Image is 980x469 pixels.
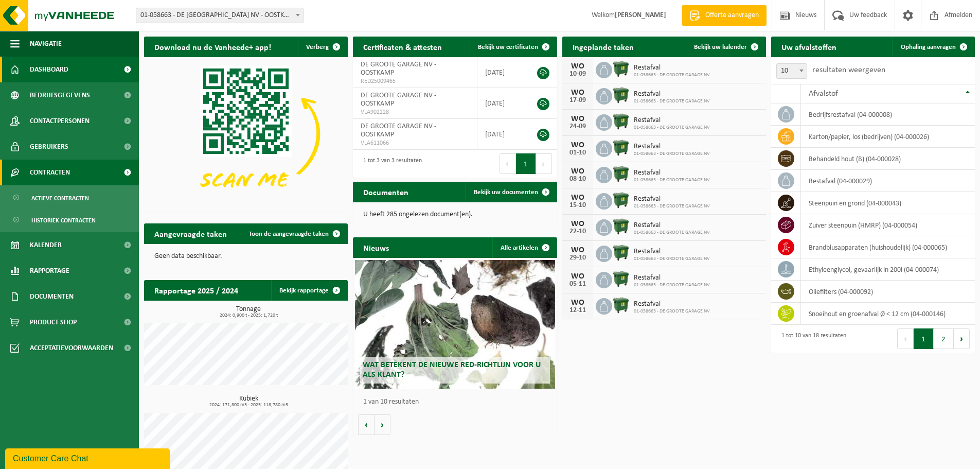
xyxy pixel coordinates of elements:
span: Ophaling aanvragen [901,44,956,50]
div: 05-11 [567,281,588,288]
div: 24-09 [567,123,588,130]
span: Bekijk uw certificaten [478,44,538,50]
span: Bekijk uw documenten [474,189,538,196]
div: WO [567,299,588,307]
span: Documenten [30,284,74,309]
span: Restafval [634,195,710,203]
span: 01-058663 - DE GROOTE GARAGE NV [634,98,710,105]
span: RED25009465 [361,77,469,85]
span: 01-058663 - DE GROOTE GARAGE NV [634,282,710,288]
td: restafval (04-000029) [801,170,975,192]
span: DE GROOTE GARAGE NV - OOSTKAMP [361,61,436,77]
a: Bekijk uw documenten [466,182,556,202]
div: 12-11 [567,307,588,314]
button: Vorige [358,414,375,435]
span: Product Shop [30,309,77,335]
div: WO [567,246,588,254]
span: Restafval [634,274,710,282]
div: 01-10 [567,149,588,157]
span: 10 [777,64,807,78]
span: Dashboard [30,57,68,82]
label: resultaten weergeven [812,66,885,74]
span: Verberg [306,44,329,50]
img: WB-1100-HPE-GN-01 [612,270,630,288]
div: WO [567,115,588,123]
div: WO [567,89,588,97]
td: steenpuin en grond (04-000043) [801,192,975,214]
a: Bekijk uw kalender [686,37,765,57]
h2: Ingeplande taken [562,37,644,57]
iframe: chat widget [5,446,172,469]
p: 1 van 10 resultaten [363,398,551,406]
h3: Kubiek [149,395,348,408]
img: WB-1100-HPE-GN-01 [612,165,630,183]
div: 1 tot 3 van 3 resultaten [358,152,422,175]
div: 08-10 [567,176,588,183]
span: 01-058663 - DE GROOTE GARAGE NV [634,177,710,183]
span: Restafval [634,90,710,98]
span: 01-058663 - DE GROOTE GARAGE NV - OOSTKAMP [136,8,304,23]
span: Contactpersonen [30,108,90,134]
h2: Uw afvalstoffen [771,37,847,57]
img: Download de VHEPlus App [144,57,348,210]
span: Gebruikers [30,134,68,160]
span: Restafval [634,300,710,308]
span: 2024: 0,900 t - 2025: 1,720 t [149,313,348,318]
td: [DATE] [477,119,526,150]
span: Restafval [634,64,710,72]
h2: Certificaten & attesten [353,37,452,57]
div: WO [567,141,588,149]
div: WO [567,272,588,281]
a: Bekijk uw certificaten [470,37,556,57]
span: DE GROOTE GARAGE NV - OOSTKAMP [361,123,436,138]
span: Restafval [634,248,710,256]
td: behandeld hout (B) (04-000028) [801,148,975,170]
span: 01-058663 - DE GROOTE GARAGE NV [634,125,710,131]
div: 22-10 [567,228,588,235]
h3: Tonnage [149,306,348,318]
td: [DATE] [477,88,526,119]
strong: [PERSON_NAME] [615,11,666,19]
div: 1 tot 10 van 18 resultaten [776,327,846,350]
div: 17-09 [567,97,588,104]
td: oliefilters (04-000092) [801,281,975,303]
td: snoeihout en groenafval Ø < 12 cm (04-000146) [801,303,975,325]
span: DE GROOTE GARAGE NV - OOSTKAMP [361,92,436,108]
span: 01-058663 - DE GROOTE GARAGE NV [634,230,710,236]
div: 15-10 [567,202,588,209]
button: Next [954,328,970,349]
h2: Rapportage 2025 / 2024 [144,280,248,300]
a: Toon de aangevraagde taken [241,223,347,244]
span: Restafval [634,143,710,151]
span: Bedrijfsgegevens [30,82,90,108]
button: Volgende [375,414,390,435]
h2: Nieuws [353,237,399,257]
p: U heeft 285 ongelezen document(en). [363,211,546,218]
span: Afvalstof [809,90,838,98]
span: 01-058663 - DE GROOTE GARAGE NV - OOSTKAMP [136,8,303,23]
img: WB-1100-HPE-GN-01 [612,244,630,262]
img: WB-1100-HPE-GN-01 [612,86,630,104]
span: Kalender [30,232,62,258]
button: Previous [500,153,516,174]
div: 29-10 [567,254,588,262]
span: 01-058663 - DE GROOTE GARAGE NV [634,72,710,78]
a: Ophaling aanvragen [893,37,974,57]
img: WB-1100-HPE-GN-01 [612,297,630,314]
img: WB-1100-HPE-GN-01 [612,113,630,130]
span: Acceptatievoorwaarden [30,335,113,361]
button: Verberg [298,37,347,57]
td: brandblusapparaten (huishoudelijk) (04-000065) [801,236,975,258]
button: Previous [897,328,914,349]
img: WB-1100-HPE-GN-01 [612,60,630,78]
span: Navigatie [30,31,62,57]
a: Actieve contracten [3,188,136,207]
h2: Download nu de Vanheede+ app! [144,37,281,57]
td: karton/papier, los (bedrijven) (04-000026) [801,126,975,148]
span: Restafval [634,169,710,177]
button: 2 [934,328,954,349]
button: 1 [516,153,536,174]
div: WO [567,194,588,202]
span: VLA902228 [361,108,469,116]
